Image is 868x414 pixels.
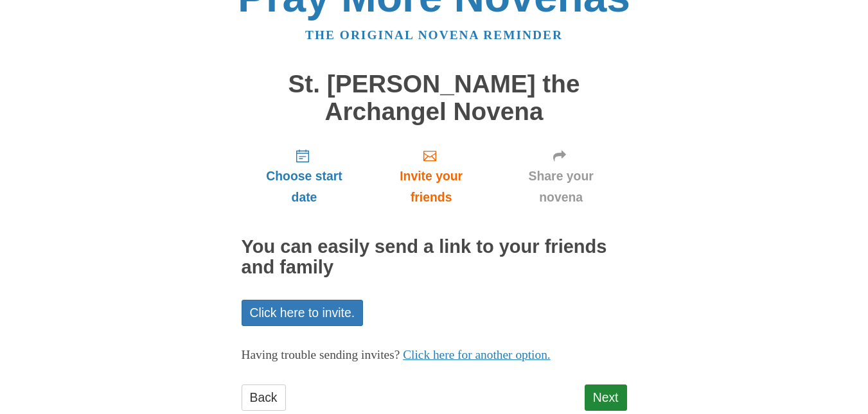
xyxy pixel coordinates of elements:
a: Click here for another option. [403,348,551,361]
span: Having trouble sending invites? [242,348,400,361]
span: Choose start date [254,166,355,208]
a: Share your novena [495,138,627,214]
a: Choose start date [242,138,368,214]
a: Next [585,384,627,411]
h2: You can easily send a link to your friends and family [242,237,627,278]
a: Click here to invite. [242,300,364,326]
h1: St. [PERSON_NAME] the Archangel Novena [242,71,627,125]
span: Invite your friends [380,166,482,208]
span: Share your novena [508,166,614,208]
a: Back [242,384,286,411]
a: The original novena reminder [305,28,563,42]
a: Invite your friends [367,138,495,214]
